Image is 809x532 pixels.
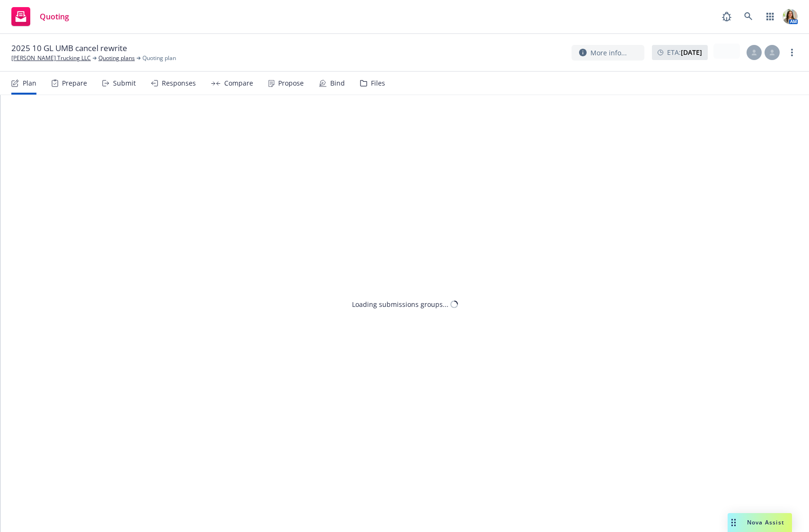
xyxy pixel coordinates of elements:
img: photo [783,9,798,24]
a: Quoting plans [98,54,135,62]
a: Switch app [761,7,780,26]
span: Nova Assist [747,518,784,526]
div: Plan [23,79,36,87]
div: Loading submissions groups... [352,299,448,309]
div: Propose [278,79,304,87]
button: More info... [572,45,644,61]
span: Quoting plan [142,54,176,62]
a: [PERSON_NAME] Trucking LLC [11,54,91,62]
div: Responses [162,79,196,87]
div: Submit [113,79,136,87]
a: Search [739,7,758,26]
div: Files [371,79,385,87]
div: Drag to move [728,513,739,532]
a: more [786,47,798,58]
a: Report a Bug [717,7,736,26]
span: Quoting [40,13,69,20]
div: Prepare [62,79,87,87]
button: Nova Assist [728,513,792,532]
a: Quoting [8,3,73,30]
div: Compare [224,79,253,87]
span: ETA : [667,47,702,57]
span: 2025 10 GL UMB cancel rewrite [11,43,127,54]
strong: [DATE] [681,48,702,57]
span: More info... [590,48,627,58]
div: Bind [330,79,345,87]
